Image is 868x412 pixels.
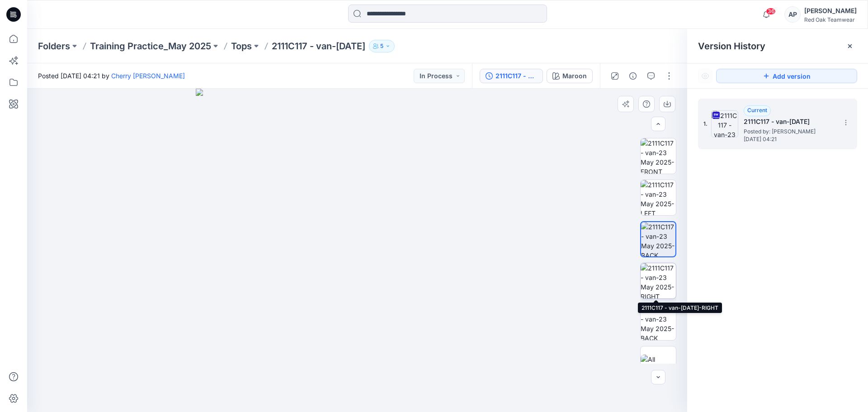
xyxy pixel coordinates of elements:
[641,263,676,298] img: 2111C117 - van-23 May 2025-RIGHT
[703,120,708,128] span: 1.
[766,8,776,15] span: 36
[641,138,676,174] img: 2111C117 - van-23 May 2025-FRONT
[231,40,252,52] a: Tops
[380,41,383,51] p: 5
[711,110,738,137] img: 2111C117 - van-23 May 2025
[698,41,765,52] span: Version History
[90,40,211,52] a: Training Practice_May 2025
[804,16,857,23] div: Red Oak Teamwear
[804,5,857,16] div: [PERSON_NAME]
[196,89,519,412] img: eyJhbGciOiJIUzI1NiIsImtpZCI6IjAiLCJzbHQiOiJzZXMiLCJ0eXAiOiJKV1QifQ.eyJkYXRhIjp7InR5cGUiOiJzdG9yYW...
[641,180,676,215] img: 2111C117 - van-23 May 2025-LEFT
[744,136,834,142] span: [DATE] 04:21
[547,69,593,83] button: Maroon
[272,40,365,52] p: 2111C117 - van-[DATE]
[784,6,801,23] div: AP
[716,69,857,83] button: Add version
[495,71,537,81] div: 2111C117 - van-23 May 2025
[641,222,675,256] img: 2111C117 - van-23 May 2025-BACK
[744,127,834,136] span: Posted by: Cherry Lai Thi Van
[562,71,587,81] div: Maroon
[111,72,185,80] a: Cherry [PERSON_NAME]
[369,40,395,52] button: 5
[698,69,712,83] button: Show Hidden Versions
[744,116,834,127] h5: 2111C117 - van-23 May 2025
[38,40,70,52] a: Folders
[641,305,676,340] img: 2111C117 - van-23 May 2025-BACK COLLAR DEBOSS DETAIL
[626,69,640,83] button: Details
[38,71,185,81] span: Posted [DATE] 04:21 by
[480,69,543,83] button: 2111C117 - van-[DATE]
[747,107,767,114] span: Current
[641,355,676,374] img: All colorways
[846,43,854,50] button: Close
